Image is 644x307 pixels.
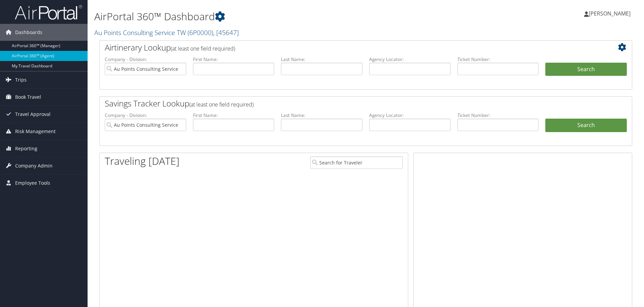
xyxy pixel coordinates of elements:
span: Reporting [15,140,37,157]
a: Search [545,119,627,132]
span: Book Travel [15,89,41,105]
h2: Savings Tracker Lookup [105,98,582,109]
button: Search [545,63,627,76]
span: Dashboards [15,24,42,41]
label: Company - Division: [105,112,186,119]
label: Agency Locator: [369,112,451,119]
h2: Airtinerary Lookup [105,42,582,53]
span: (at least one field required) [171,45,235,52]
label: Last Name: [281,112,362,119]
span: , [ 45647 ] [213,28,239,37]
span: Travel Approval [15,106,51,123]
a: [PERSON_NAME] [584,3,637,24]
h1: Traveling [DATE] [105,154,180,168]
span: ( 6P0000 ) [188,28,213,37]
span: Risk Management [15,123,56,140]
label: Ticket Number: [457,112,539,119]
label: First Name: [193,112,275,119]
span: Employee Tools [15,175,50,191]
label: Company - Division: [105,56,186,63]
a: Au Points Consulting Service TW [94,28,239,37]
label: Last Name: [281,56,362,63]
label: Agency Locator: [369,56,451,63]
label: First Name: [193,56,275,63]
input: Search for Traveler [310,156,403,169]
span: (at least one field required) [189,101,254,108]
span: [PERSON_NAME] [589,10,631,17]
input: search accounts [105,119,186,131]
label: Ticket Number: [457,56,539,63]
img: airportal-logo.png [15,4,82,20]
span: Company Admin [15,157,53,174]
span: Trips [15,71,27,88]
h1: AirPortal 360™ Dashboard [94,9,456,24]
